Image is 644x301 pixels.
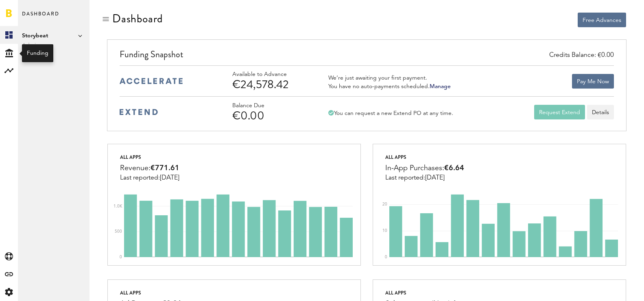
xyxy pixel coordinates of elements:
div: All apps [120,288,182,298]
img: extend-medium-blue-logo.svg [120,109,158,115]
div: We’re just awaiting your first payment. [328,74,451,82]
span: Storybeat [22,31,85,41]
div: Balance Due [232,102,310,109]
span: Dashboard [22,9,59,26]
div: Funding Snapshot [120,48,614,65]
span: [DATE] [160,175,179,181]
div: All apps [385,288,457,298]
span: Admin [22,41,85,50]
button: Request Extend [534,105,585,119]
span: €771.61 [151,165,179,172]
span: [DATE] [425,175,445,181]
button: Free Advances [578,13,626,27]
div: You have no auto-payments scheduled. [328,83,451,90]
a: Manage [430,84,451,89]
text: 500 [115,230,122,234]
div: Dashboard [112,12,163,25]
div: €24,578.42 [232,78,310,91]
div: Last reported: [385,174,464,182]
img: accelerate-medium-blue-logo.svg [120,78,183,84]
button: Pay Me Now [572,74,614,89]
div: Funding [27,49,48,57]
text: 1.0K [114,204,122,208]
span: €6.64 [444,165,464,172]
div: Revenue: [120,162,179,174]
iframe: Opens a widget where you can find more information [581,277,636,297]
text: 0 [385,255,387,259]
a: Details [587,105,614,119]
div: In-App Purchases: [385,162,464,174]
div: Available to Advance [232,71,310,78]
div: Credits Balance: €0.00 [549,51,614,60]
text: 0 [120,255,122,259]
div: €0.00 [232,109,310,122]
text: 10 [382,229,387,233]
div: Last reported: [120,174,179,182]
div: All apps [385,152,464,162]
text: 20 [382,202,387,206]
div: You can request a new Extend PO at any time. [328,110,453,117]
div: All apps [120,152,179,162]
